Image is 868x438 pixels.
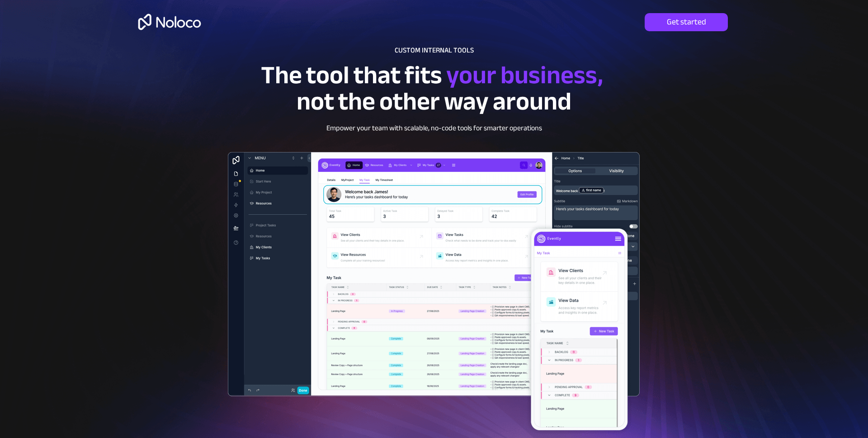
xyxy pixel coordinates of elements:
span: Empower your team with scalable, no-code tools for smarter operations [326,121,542,135]
span: not the other way around [297,78,571,125]
span: CUSTOM INTERNAL TOOLS [395,43,474,57]
span: your business, [446,52,603,99]
a: Get started [645,13,728,31]
span: The tool that fits [261,52,442,99]
span: Get started [645,17,728,27]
